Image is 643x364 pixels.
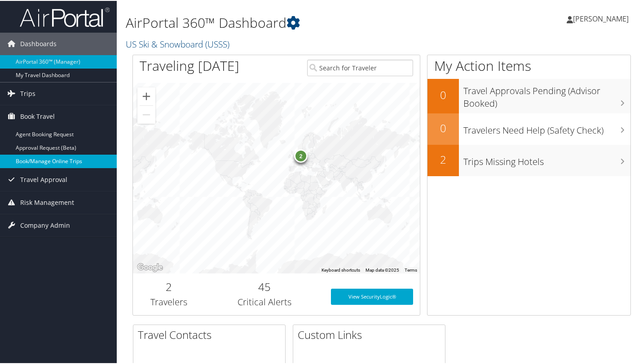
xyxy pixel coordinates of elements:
[211,278,317,294] h2: 45
[405,267,417,272] a: Terms (opens in new tab)
[20,104,55,127] span: Book Travel
[331,288,413,304] a: View SecurityLogic®
[140,295,198,308] h3: Travelers
[294,149,308,162] div: 2
[20,213,70,236] span: Company Admin
[573,13,629,23] span: [PERSON_NAME]
[427,144,630,175] a: 2Trips Missing Hotels
[427,120,459,135] h2: 0
[427,113,630,144] a: 0Travelers Need Help (Safety Check)
[427,56,630,74] h1: My Action Items
[427,151,459,166] h2: 2
[20,82,35,104] span: Trips
[135,261,165,273] a: Open this area in Google Maps (opens a new window)
[463,119,630,136] h3: Travelers Need Help (Safety Check)
[427,78,630,113] a: 0Travel Approvals Pending (Advisor Booked)
[463,150,630,167] h3: Trips Missing Hotels
[138,326,285,342] h2: Travel Contacts
[463,79,630,109] h3: Travel Approvals Pending (Advisor Booked)
[211,295,317,308] h3: Critical Alerts
[140,278,198,294] h2: 2
[427,87,459,102] h2: 0
[567,4,638,31] a: [PERSON_NAME]
[135,261,165,273] img: Google
[20,191,74,213] span: Risk Management
[298,326,445,342] h2: Custom Links
[366,267,399,272] span: Map data ©2025
[137,105,155,123] button: Zoom out
[20,168,67,190] span: Travel Approval
[140,56,239,74] h1: Traveling [DATE]
[307,59,413,75] input: Search for Traveler
[126,37,232,49] a: US Ski & Snowboard (USSS)
[126,13,467,31] h1: AirPortal 360™ Dashboard
[321,266,360,273] button: Keyboard shortcuts
[20,6,110,27] img: airportal-logo.png
[137,87,155,104] button: Zoom in
[20,32,57,54] span: Dashboards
